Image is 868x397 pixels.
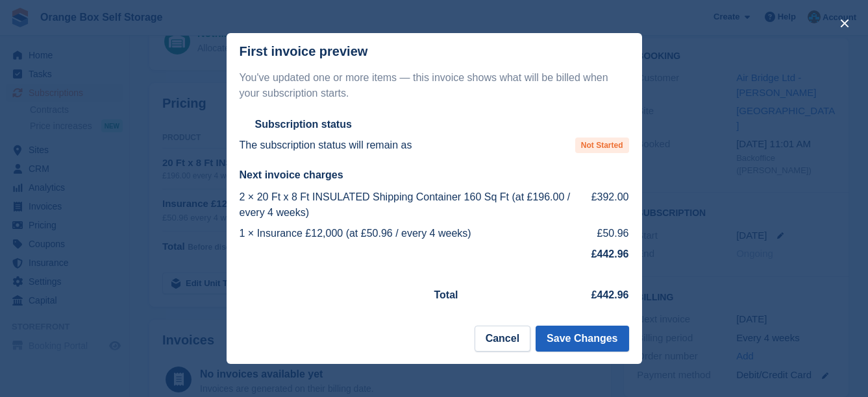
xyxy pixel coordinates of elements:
[575,138,629,153] span: Not Started
[834,13,855,34] button: close
[475,326,530,352] button: Cancel
[591,248,629,259] strong: £442.96
[240,169,629,182] h2: Next invoice charges
[536,326,628,352] button: Save Changes
[240,223,591,244] td: 1 × Insurance £12,000 (at £50.96 / every 4 weeks)
[240,187,591,223] td: 2 × 20 Ft x 8 Ft INSULATED Shipping Container 160 Sq Ft (at £196.00 / every 4 weeks)
[591,187,629,223] td: £392.00
[591,223,629,244] td: £50.96
[240,44,368,59] p: First invoice preview
[240,70,629,101] p: You've updated one or more items — this invoice shows what will be billed when your subscription ...
[240,138,412,153] p: The subscription status will remain as
[255,118,352,131] h2: Subscription status
[591,289,629,300] strong: £442.96
[434,289,458,300] strong: Total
